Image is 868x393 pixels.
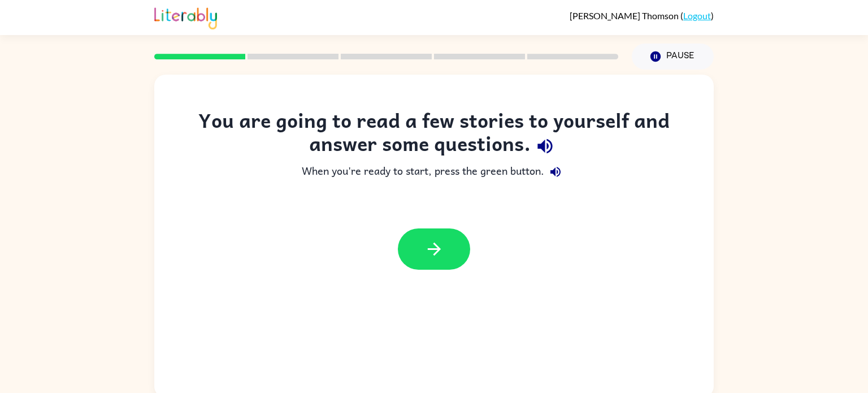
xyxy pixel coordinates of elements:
div: When you're ready to start, press the green button. [177,161,691,183]
button: Pause [632,44,714,70]
div: ( ) [570,10,714,21]
a: Logout [683,10,711,21]
div: You are going to read a few stories to yourself and answer some questions. [177,109,691,161]
span: [PERSON_NAME] Thomson [570,10,680,21]
img: Literably [154,5,217,29]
